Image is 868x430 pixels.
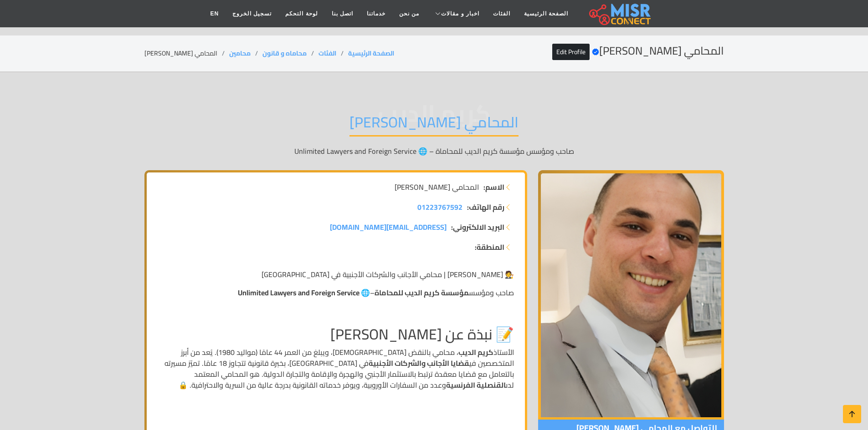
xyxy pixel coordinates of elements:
a: الصفحة الرئيسية [348,47,394,59]
a: EN [203,5,226,22]
span: 01223767592 [417,200,462,214]
a: [EMAIL_ADDRESS][DOMAIN_NAME] [330,222,447,233]
h1: المحامي [PERSON_NAME] [349,113,519,137]
a: خدماتنا [360,5,392,22]
strong: قضايا الأجانب والشركات الأجنبية [369,356,469,370]
a: الفئات [486,5,517,22]
p: صاحب ومؤسس – [158,287,514,298]
a: محامين [229,47,251,59]
a: من نحن [392,5,426,22]
span: المحامي [PERSON_NAME] [395,182,479,192]
a: 01223767592 [417,202,462,212]
a: تسجيل الخروج [226,5,278,22]
svg: Verified account [592,48,599,56]
li: المحامي [PERSON_NAME] [144,49,229,58]
strong: كريم الديب [458,345,493,359]
a: محاماه و قانون [262,47,307,59]
a: اتصل بنا [325,5,360,22]
span: [EMAIL_ADDRESS][DOMAIN_NAME] [330,220,447,234]
h2: 📝 نبذة عن [PERSON_NAME] [158,325,514,343]
a: اخبار و مقالات [426,5,486,22]
h2: المحامي [PERSON_NAME] [552,45,724,58]
img: المحامي كريم الديب [538,170,724,420]
p: 🧑‍⚖️ [PERSON_NAME] | محامي الأجانب والشركات الأجنبية في [GEOGRAPHIC_DATA] [158,269,514,280]
strong: مؤسسة كريم الديب للمحاماة [375,286,469,299]
span: اخبار و مقالات [441,10,479,18]
img: main.misr_connect [589,2,650,25]
p: صاحب ومؤسس مؤسسة كريم الديب للمحاماة – 🌐 Unlimited Lawyers and Foreign Service [144,146,724,157]
strong: المنطقة: [475,242,504,253]
strong: الاسم: [483,182,504,192]
p: الأستاذ ، محامي بالنقض [DEMOGRAPHIC_DATA]، ويبلغ من العمر 44 عامًا (مواليد 1980). يُعد من أبرز ال... [158,347,514,390]
a: الفئات [318,47,336,59]
strong: رقم الهاتف: [467,202,504,212]
a: الصفحة الرئيسية [517,5,575,22]
strong: القنصلية الفرنسية [446,378,506,392]
a: Edit Profile [552,44,590,60]
strong: البريد الالكتروني: [451,222,504,233]
a: لوحة التحكم [278,5,324,22]
strong: 🌐 Unlimited Lawyers and Foreign Service [238,286,370,299]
